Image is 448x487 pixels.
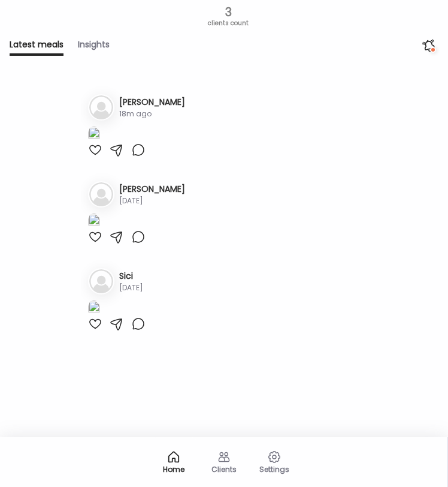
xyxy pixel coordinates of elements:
div: Insights [78,38,110,56]
div: Latest meals [10,38,63,56]
h3: [PERSON_NAME] [119,183,185,196]
div: Settings [253,465,296,473]
img: bg-avatar-default.svg [89,269,113,293]
img: bg-avatar-default.svg [89,182,113,206]
img: images%2FA9GghMwtigScxU1LTr3Vioo8pcE2%2Ff00oZh32IUGux9kx0jJt%2FHkJCRlgXNVHbMrUZm0Sa_1080 [88,127,100,143]
div: Home [152,465,195,473]
div: 18m ago [119,109,185,119]
img: images%2FbsjoVu0AsORgaeACoHML9Hea1PW2%2F88YO2ylGkyxCwWVjlG1q%2Ffl3jcZcwCHS2K4izKcYk_1080 [88,300,100,317]
img: bg-avatar-default.svg [89,95,113,119]
div: [DATE] [119,196,185,206]
h3: Sici [119,270,143,282]
div: [DATE] [119,282,143,293]
img: images%2FYRpqHssllzNLVA3EkXfLb04zFx22%2FNp8nzqmW5rUCcr8OPDDR%2FCKvFqXFlAR7n66EcT7Dt_1080 [88,214,100,230]
div: Clients [202,465,246,473]
h3: [PERSON_NAME] [119,96,185,109]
